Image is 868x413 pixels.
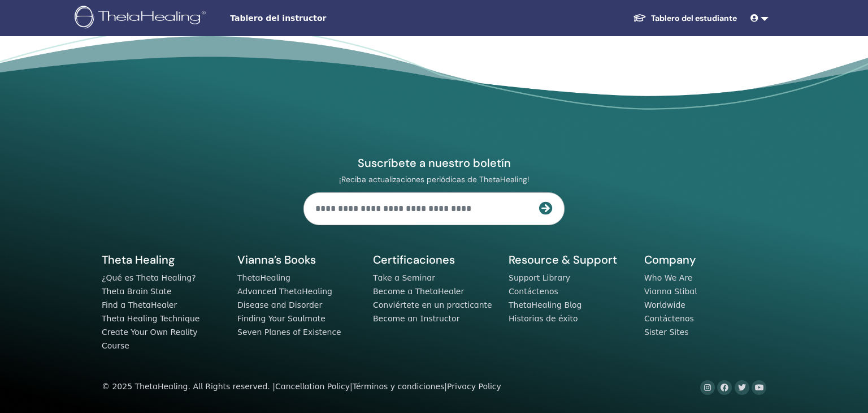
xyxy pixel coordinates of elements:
a: ThetaHealing Blog [509,300,581,309]
h5: Company [644,252,766,267]
a: Worldwide [644,300,685,309]
a: Find a ThetaHealer [102,300,177,309]
a: Contáctenos [644,314,694,323]
a: Become a ThetaHealer [373,287,464,296]
h5: Resource & Support [509,252,631,267]
h4: Suscríbete a nuestro boletín [303,156,565,170]
a: ThetaHealing [237,273,290,282]
a: Take a Seminar [373,273,435,282]
a: Seven Planes of Existence [237,328,341,337]
a: Theta Brain State [102,287,172,296]
img: graduation-cap-white.svg [633,13,646,23]
a: Cancellation Policy [275,382,350,391]
a: Sister Sites [644,328,689,337]
a: Contáctenos [509,287,558,296]
a: Advanced ThetaHealing [237,287,332,296]
a: Become an Instructor [373,314,459,323]
a: Historias de éxito [509,314,578,323]
a: Vianna Stibal [644,287,697,296]
a: Privacy Policy [447,382,501,391]
a: Términos y condiciones [353,382,445,391]
a: Conviértete en un practicante [373,300,492,309]
span: Tablero del instructor [230,12,400,24]
a: Finding Your Soulmate [237,314,325,323]
a: Disease and Disorder [237,300,322,309]
a: Theta Healing Technique [102,314,199,323]
a: ¿Qué es Theta Healing? [102,273,196,282]
div: © 2025 ThetaHealing. All Rights reserved. | | | [102,380,501,394]
h5: Vianna’s Books [237,252,359,267]
h5: Certificaciones [373,252,495,267]
p: ¡Reciba actualizaciones periódicas de ThetaHealing! [303,174,565,184]
a: Tablero del estudiante [624,8,746,29]
a: Who We Are [644,273,692,282]
h5: Theta Healing [102,252,224,267]
a: Create Your Own Reality Course [102,328,198,350]
img: logo.png [75,6,210,31]
a: Support Library [509,273,570,282]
